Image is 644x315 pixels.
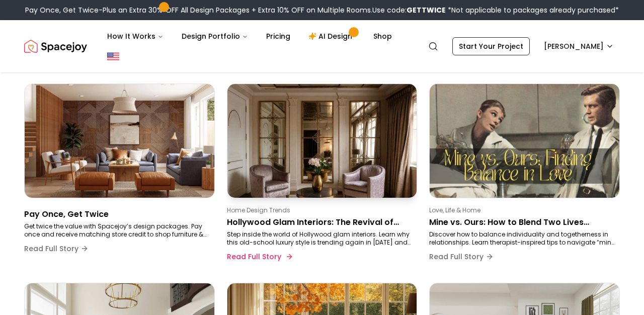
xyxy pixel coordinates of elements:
img: Pay Once, Get Twice [25,84,214,198]
p: Pay Once, Get Twice [24,208,211,220]
a: Pricing [258,26,298,46]
span: Use code: [372,5,446,15]
p: Love, Life & Home [429,206,616,214]
div: Pay Once, Get Twice-Plus an Extra 30% OFF All Design Packages + Extra 10% OFF on Multiple Rooms. [25,5,619,15]
nav: Main [99,26,400,46]
img: Hollywood Glam Interiors: The Revival of Old-School Luxury in 2025 [227,84,417,198]
p: Home Design Trends [227,206,414,214]
button: Design Portfolio [174,26,256,46]
button: Read Full Story [429,247,494,267]
a: Mine vs. Ours: How to Blend Two Lives Without Losing Yourself (and Without Losing Each Other)Love... [429,84,620,271]
img: Mine vs. Ours: How to Blend Two Lives Without Losing Yourself (and Without Losing Each Other) [430,84,619,198]
img: Spacejoy Logo [24,36,87,56]
span: *Not applicable to packages already purchased* [446,5,619,15]
button: Read Full Story [227,247,291,267]
nav: Global [24,20,620,72]
p: Get twice the value with Spacejoy’s design packages. Pay once and receive matching store credit t... [24,222,211,239]
img: United States [107,50,119,62]
button: How It Works [99,26,172,46]
a: Pay Once, Get TwicePay Once, Get TwiceGet twice the value with Spacejoy’s design packages. Pay on... [24,84,215,271]
p: Step inside the world of Hollywood glam interiors. Learn why this old-school luxury style is tren... [227,230,414,247]
p: Mine vs. Ours: How to Blend Two Lives Without Losing Yourself (and Without Losing Each Other) [429,216,616,228]
button: [PERSON_NAME] [538,37,620,55]
a: Start Your Project [452,37,530,55]
a: Shop [365,26,400,46]
b: GETTWICE [407,5,446,15]
a: Hollywood Glam Interiors: The Revival of Old-School Luxury in 2025Home Design TrendsHollywood Gla... [227,84,418,271]
button: Read Full Story [24,239,89,259]
p: Discover how to balance individuality and togetherness in relationships. Learn therapist-inspired... [429,230,616,247]
p: Hollywood Glam Interiors: The Revival of Old-School Luxury in [DATE] [227,216,414,228]
a: Spacejoy [24,36,87,56]
a: AI Design [300,26,363,46]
